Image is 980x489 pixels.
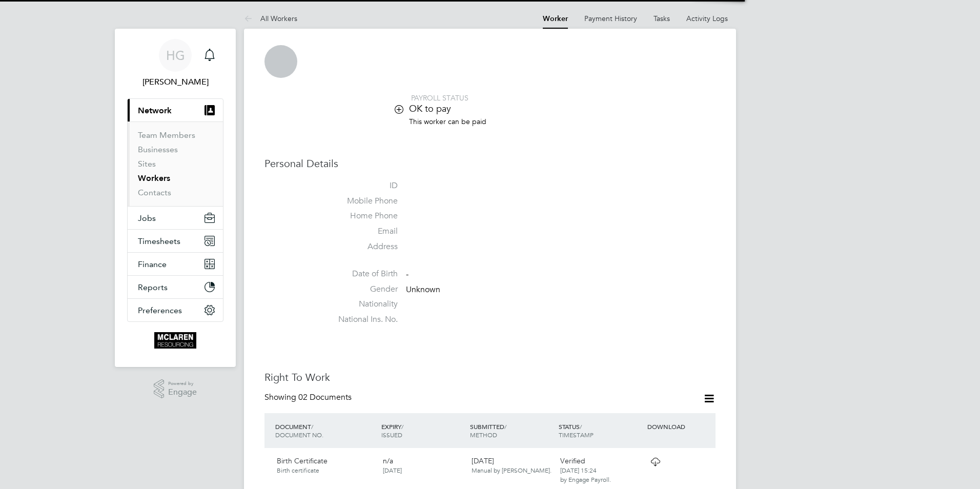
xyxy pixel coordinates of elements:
button: Reports [128,276,223,298]
div: DOWNLOAD [645,417,716,436]
span: / [580,422,582,431]
a: Sites [138,159,156,169]
label: Nationality [326,299,398,310]
label: National Ins. No. [326,314,398,325]
span: [DATE] [383,466,402,474]
nav: Main navigation [115,29,236,367]
a: Activity Logs [686,14,728,23]
span: Powered by [168,379,197,388]
span: 02 Documents [298,392,352,402]
a: Powered byEngage [154,379,197,399]
span: This worker can be paid [409,117,486,126]
span: Network [138,106,172,115]
span: / [401,422,403,431]
a: Go to home page [127,332,223,349]
div: SUBMITTED [467,417,556,444]
a: All Workers [244,14,297,23]
div: n/a [379,452,467,479]
span: METHOD [470,431,497,439]
span: Unknown [406,284,440,295]
a: Businesses [138,145,178,154]
a: Workers [138,173,170,183]
h3: Personal Details [264,157,716,170]
span: HG [166,49,185,62]
span: ISSUED [381,431,402,439]
span: DOCUMENT NO. [275,431,323,439]
div: EXPIRY [379,417,467,444]
span: Manual by [PERSON_NAME]. [472,466,552,474]
button: Finance [128,253,223,275]
label: Mobile Phone [326,196,398,207]
span: - [406,269,409,279]
button: Jobs [128,207,223,229]
h3: Right To Work [264,371,716,384]
a: Worker [543,14,568,23]
span: TIMESTAMP [559,431,594,439]
button: Timesheets [128,230,223,252]
button: Preferences [128,299,223,321]
span: / [504,422,506,431]
a: Team Members [138,130,195,140]
span: Reports [138,282,168,292]
span: OK to pay [409,103,451,114]
span: Verified [560,456,585,465]
span: PAYROLL STATUS [411,93,468,103]
label: Address [326,241,398,252]
span: / [311,422,313,431]
span: by Engage Payroll. [560,475,611,483]
div: Network [128,121,223,206]
span: Harry Gelb [127,76,223,88]
label: Home Phone [326,211,398,221]
div: Showing [264,392,354,403]
div: DOCUMENT [273,417,379,444]
span: Jobs [138,213,156,223]
span: Engage [168,388,197,397]
label: ID [326,180,398,191]
a: Payment History [584,14,637,23]
span: Finance [138,259,167,269]
button: Network [128,99,223,121]
a: HG[PERSON_NAME] [127,39,223,88]
span: Birth certificate [277,466,319,474]
a: Tasks [654,14,670,23]
label: Gender [326,284,398,295]
label: Date of Birth [326,269,398,279]
label: Email [326,226,398,237]
span: Preferences [138,305,182,315]
a: Contacts [138,188,171,197]
span: Timesheets [138,236,180,246]
div: STATUS [556,417,645,444]
div: [DATE] [467,452,556,479]
div: Birth Certificate [273,452,379,479]
img: mclaren-logo-retina.png [154,332,196,349]
span: [DATE] 15:24 [560,466,597,474]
